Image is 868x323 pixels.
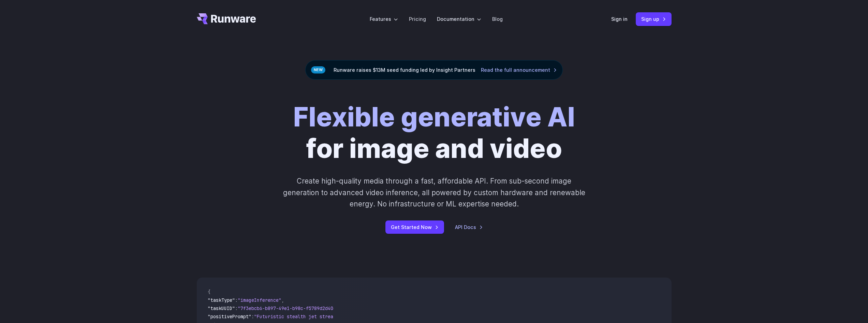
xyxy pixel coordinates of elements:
[611,15,628,23] a: Sign in
[293,101,575,133] strong: Flexible generative AI
[251,313,254,320] span: :
[235,305,238,311] span: :
[385,220,444,234] a: Get Started Now
[238,305,341,311] span: "7f3ebcb6-b897-49e1-b98c-f5789d2d40d7"
[238,297,281,303] span: "imageInference"
[409,15,426,23] a: Pricing
[197,13,256,24] a: Go to /
[282,175,586,210] p: Create high-quality media through a fast, affordable API. From sub-second image generation to adv...
[293,102,575,164] h1: for image and video
[455,223,483,231] a: API Docs
[235,297,238,303] span: :
[437,15,481,23] label: Documentation
[481,66,557,74] a: Read the full announcement
[281,297,284,303] span: ,
[208,305,235,311] span: "taskUUID"
[208,297,235,303] span: "taskType"
[305,60,563,80] div: Runware raises $13M seed funding led by Insight Partners
[370,15,398,23] label: Features
[636,12,672,26] a: Sign up
[492,15,503,23] a: Blog
[254,313,502,320] span: "Futuristic stealth jet streaking through a neon-lit cityscape with glowing purple exhaust"
[208,313,251,320] span: "positivePrompt"
[208,289,210,295] span: {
